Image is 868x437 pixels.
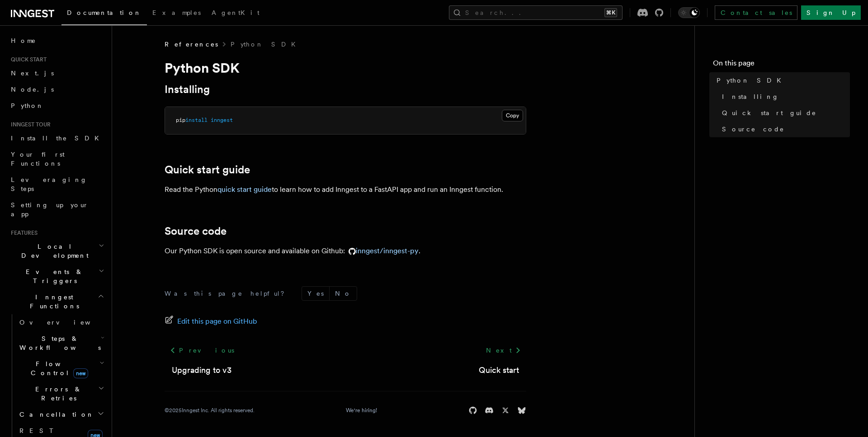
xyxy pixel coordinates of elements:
[718,88,850,105] a: Installing
[165,60,526,76] h1: Python SDK
[11,36,36,45] span: Home
[7,65,106,81] a: Next.js
[713,72,850,88] a: Python SDK
[7,33,106,49] a: Home
[7,229,38,237] span: Features
[165,40,218,49] span: References
[715,5,797,20] a: Contact sales
[7,81,106,98] a: Node.js
[165,183,526,196] p: Read the Python to learn how to add Inngest to a FastAPI app and run an Inngest function.
[7,98,106,114] a: Python
[16,356,106,381] button: Flow Controlnew
[604,8,617,17] kbd: ⌘K
[165,315,257,328] a: Edit this page on GitHub
[206,3,265,24] a: AgentKit
[211,117,233,123] span: inngest
[718,121,850,137] a: Source code
[7,289,106,314] button: Inngest Functions
[152,9,201,16] span: Examples
[165,289,291,298] p: Was this page helpful?
[11,135,104,142] span: Install the SDK
[147,3,206,24] a: Examples
[801,5,861,20] a: Sign Up
[19,319,113,326] span: Overview
[7,267,99,285] span: Events & Triggers
[722,108,816,117] span: Quick start guide
[172,364,231,377] a: Upgrading to v3
[7,238,106,264] button: Local Development
[718,105,850,121] a: Quick start guide
[345,246,419,255] a: inngest/inngest-py
[11,86,54,93] span: Node.js
[165,245,526,257] p: Our Python SDK is open source and available on Github: .
[722,92,779,101] span: Installing
[11,151,65,167] span: Your first Functions
[7,242,99,260] span: Local Development
[11,70,54,77] span: Next.js
[16,359,99,377] span: Flow Control
[302,287,329,300] button: Yes
[678,7,700,18] button: Toggle dark mode
[16,334,101,352] span: Steps & Workflows
[16,385,98,403] span: Errors & Retries
[165,163,250,176] a: Quick start guide
[177,315,257,328] span: Edit this page on GitHub
[7,146,106,172] a: Your first Functions
[16,406,106,423] button: Cancellation
[717,76,787,85] span: Python SDK
[481,342,526,358] a: Next
[212,9,259,16] span: AgentKit
[7,172,106,197] a: Leveraging Steps
[449,5,623,20] button: Search...⌘K
[713,58,850,72] h4: On this page
[165,342,239,358] a: Previous
[16,330,106,356] button: Steps & Workflows
[11,201,89,218] span: Setting up your app
[165,83,210,96] a: Installing
[16,410,94,419] span: Cancellation
[165,225,226,237] a: Source code
[7,264,106,289] button: Events & Triggers
[722,125,784,134] span: Source code
[176,117,185,123] span: pip
[346,407,377,414] a: We're hiring!
[185,117,208,123] span: install
[11,102,44,109] span: Python
[165,407,255,414] div: © 2025 Inngest Inc. All rights reserved.
[231,40,301,49] a: Python SDK
[7,130,106,146] a: Install the SDK
[330,287,357,300] button: No
[502,110,523,121] button: Copy
[16,381,106,406] button: Errors & Retries
[7,197,106,222] a: Setting up your app
[479,364,519,377] a: Quick start
[11,176,87,192] span: Leveraging Steps
[7,56,47,63] span: Quick start
[73,368,88,378] span: new
[61,3,147,25] a: Documentation
[67,9,142,16] span: Documentation
[217,185,272,194] a: quick start guide
[16,314,106,330] a: Overview
[7,121,51,128] span: Inngest tour
[7,293,98,311] span: Inngest Functions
